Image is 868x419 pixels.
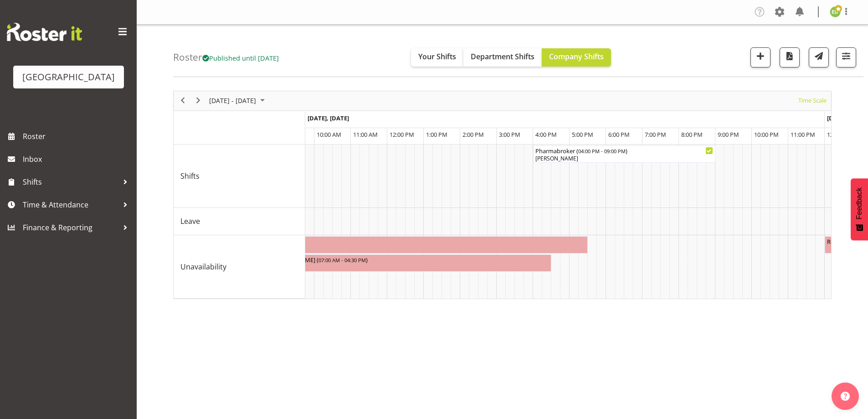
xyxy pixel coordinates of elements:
button: Filter Shifts [836,47,856,67]
span: 1:00 PM [426,130,447,139]
div: Shifts"s event - Pharmabroker Begin From Monday, October 13, 2025 at 4:00:00 PM GMT+13:00 Ends At... [533,145,715,163]
span: 7:00 PM [645,130,666,139]
span: 8:00 PM [681,130,703,139]
button: Download a PDF of the roster according to the set date range. [780,47,800,67]
div: [GEOGRAPHIC_DATA] [22,70,115,84]
button: Next [192,95,205,106]
span: Time Scale [797,95,827,106]
img: Rosterit website logo [7,23,82,41]
div: Unavailability"s event - Repeats every monday - Richard Freeman Begin From Monday, October 13, 20... [205,254,551,272]
button: Add a new shift [750,47,770,67]
span: Finance & Reporting [23,221,118,234]
span: [DATE], [DATE] [308,114,349,122]
h4: Roster [173,52,279,62]
button: Time Scale [797,95,828,106]
span: Leave [180,216,200,227]
span: 10:00 AM [317,130,341,139]
span: 12:00 AM [827,130,852,139]
span: Shifts [23,175,118,189]
span: Roster [23,129,132,143]
span: 2:00 PM [462,130,484,139]
button: Your Shifts [411,48,463,67]
span: 12:00 PM [390,130,414,139]
span: Unavailability [180,261,226,272]
span: Shifts [180,171,200,181]
span: [DATE] - [DATE] [208,95,257,106]
div: [PERSON_NAME] [535,155,713,163]
div: October 13 - 19, 2025 [206,91,270,110]
span: Your Shifts [418,52,456,62]
div: previous period [175,91,190,110]
span: 04:00 PM - 09:00 PM [578,147,626,155]
td: Leave resource [174,208,305,235]
div: Pharmabroker ( ) [535,146,713,155]
button: Previous [177,95,189,106]
span: Inbox [23,152,132,166]
span: Department Shifts [471,52,534,62]
span: Feedback [855,187,863,219]
div: Repeats every [DATE] - [PERSON_NAME] ( ) [207,255,549,264]
td: Unavailability resource [174,235,305,299]
div: Timeline Week of October 15, 2025 [173,91,832,299]
span: 5:00 PM [572,130,593,139]
span: 11:00 PM [791,130,815,139]
button: Send a list of all shifts for the selected filtered period to all rostered employees. [809,47,829,67]
span: Company Shifts [549,52,604,62]
span: Time & Attendance [23,198,118,212]
span: 11:00 AM [353,130,378,139]
td: Shifts resource [174,145,305,208]
span: 3:00 PM [499,130,520,139]
div: next period [190,91,206,110]
span: 07:00 AM - 04:30 PM [318,256,366,264]
img: emma-dowman11789.jpg [830,6,841,17]
button: Department Shifts [463,48,542,67]
img: help-xxl-2.png [841,392,850,401]
span: 4:00 PM [535,130,557,139]
button: Feedback - Show survey [851,178,868,240]
span: Published until [DATE] [202,53,279,62]
button: October 2025 [208,95,269,106]
button: Company Shifts [542,48,611,67]
span: 6:00 PM [608,130,630,139]
span: 9:00 PM [718,130,739,139]
span: 10:00 PM [754,130,779,139]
